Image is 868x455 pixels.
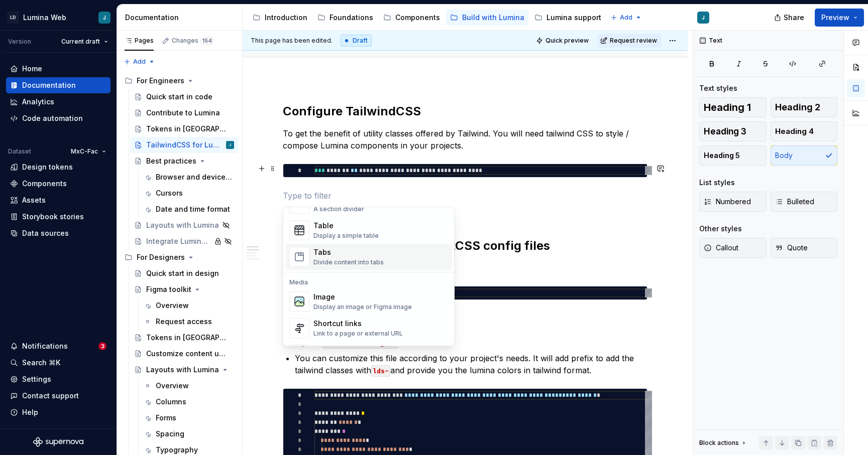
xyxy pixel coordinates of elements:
div: Media [285,278,452,286]
div: Dataset [8,147,31,156]
div: Draft [341,35,372,47]
div: Block actions [699,436,748,450]
div: Overview [156,300,189,311]
button: Heading 1 [699,97,767,117]
button: Heading 2 [771,97,838,117]
span: 3 [98,342,106,350]
a: Integrate Lumina in apps [130,233,238,249]
a: Spacing [140,426,238,442]
button: LDLumina WebJ [2,7,115,28]
span: Request review [610,37,657,45]
span: Heading 1 [704,102,751,112]
div: For Engineers [137,76,184,86]
div: Tabs [313,247,384,257]
div: Pages [125,37,154,45]
div: Assets [22,195,46,205]
a: Documentation [6,77,111,93]
p: Update [295,336,647,348]
div: Code automation [22,113,83,123]
a: Storybook stories [6,209,111,225]
div: Cursors [156,188,183,198]
button: Contact support [6,388,111,404]
a: Figma toolkit [130,281,238,297]
a: Introduction [249,10,311,26]
div: Contribute to Lumina [146,108,220,118]
button: Search ⌘K [6,355,111,371]
div: Table [313,221,379,231]
div: A section divider [313,205,364,213]
div: J [702,14,705,22]
span: Add [620,14,632,22]
div: List styles [699,178,735,188]
div: Block actions [699,439,739,447]
a: Home [6,61,111,77]
button: MxC-Fac [66,144,111,159]
h2: Create TailwindCSS and PostCSS config files [283,238,647,254]
div: Layouts with Lumina [146,220,219,230]
button: Current draft [57,35,113,49]
a: Build with Lumina [446,10,528,26]
button: Quote [771,238,838,258]
div: Best practices [146,156,196,166]
div: Version [8,38,31,46]
div: Tokens in [GEOGRAPHIC_DATA] [146,333,229,343]
div: For Engineers [121,73,238,89]
div: LD [7,12,19,24]
div: J [103,14,106,22]
div: Home [22,64,42,74]
span: Preview [821,13,849,23]
div: Lumina Web [23,13,66,23]
div: Tokens in [GEOGRAPHIC_DATA] [146,124,229,134]
button: Quick preview [533,34,593,48]
div: Documentation [125,13,238,23]
span: Heading 3 [704,126,746,136]
a: Date and time format [140,201,238,217]
div: Introduction [265,13,307,23]
a: Components [6,176,111,192]
div: Date and time format [156,204,230,214]
div: Design tokens [22,162,73,172]
span: Share [784,13,804,23]
button: Add [121,55,158,69]
button: Callout [699,238,767,258]
div: Overview [156,381,189,391]
div: Display a simple table [313,232,379,240]
span: Quote [775,243,808,253]
button: Share [769,9,811,27]
a: Lumina support [530,10,605,26]
button: Heading 4 [771,121,838,141]
div: Link to a page or external URL [313,330,403,338]
a: Foundations [313,10,377,26]
div: Notifications [22,341,68,351]
svg: Supernova Logo [33,437,83,447]
a: Browser and device support [140,169,238,185]
div: Help [22,407,38,417]
h2: Configure TailwindCSS [283,103,647,119]
div: Changes [172,37,213,45]
div: Analytics [22,97,54,107]
button: Numbered [699,192,767,212]
div: Components [22,179,67,189]
p: You can customize this file according to your project's needs. It will add prefix to add the tail... [295,352,647,376]
a: Layouts with Lumina [130,217,238,233]
div: Build with Lumina [462,13,524,23]
a: Customize content using slot [130,346,238,362]
span: Heading 5 [704,150,740,161]
a: Overview [140,297,238,314]
div: Storybook stories [22,212,84,222]
a: Analytics [6,94,111,110]
a: Quick start in code [130,89,238,105]
div: Data sources [22,228,69,238]
div: Forms [156,413,176,423]
span: Numbered [704,197,751,207]
a: Cursors [140,185,238,201]
div: Foundations [330,13,373,23]
a: Tokens in [GEOGRAPHIC_DATA] [130,330,238,346]
a: Data sources [6,225,111,241]
span: Bulleted [775,197,814,207]
a: Overview [140,378,238,394]
a: Tokens in [GEOGRAPHIC_DATA] [130,121,238,137]
div: For Designers [137,252,185,262]
button: Add [607,11,645,25]
p: Create [283,262,647,274]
